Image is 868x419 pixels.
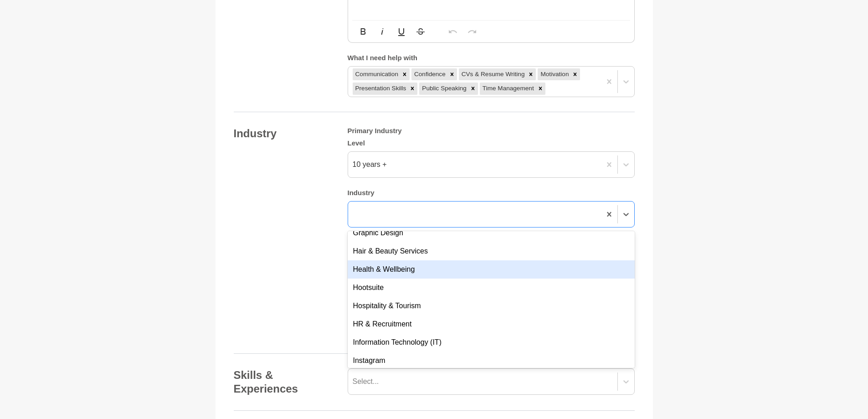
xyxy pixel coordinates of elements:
div: HR & Recruitment [348,315,635,333]
div: Presentation Skills [353,83,408,94]
h5: Level [348,139,635,148]
div: Select... [353,376,379,387]
div: Instagram [348,352,635,370]
div: Health & Wellbeing [348,260,635,279]
div: 10 years + [353,159,387,170]
button: Strikethrough (Ctrl+S) [412,22,429,41]
div: Motivation [538,68,570,80]
div: Information Technology (IT) [348,333,635,352]
h4: Industry [234,127,329,140]
div: Hootsuite [348,279,635,297]
div: Hospitality & Tourism [348,297,635,315]
h5: Industry [348,189,635,197]
button: Italic (Ctrl+I) [374,22,391,41]
h5: Primary Industry [348,127,635,135]
button: Undo (Ctrl+Z) [444,22,462,41]
button: Redo (Ctrl+Shift+Z) [463,22,481,41]
div: Time Management [480,83,535,94]
div: CVs & Resume Writing [459,68,526,80]
div: Hair & Beauty Services [348,242,635,260]
h5: What I need help with [348,54,635,62]
div: Confidence [411,68,447,80]
div: Graphic Design [348,224,635,242]
button: Underline (Ctrl+U) [393,22,410,41]
h4: Skills & Experiences [234,368,329,396]
div: Communication [353,68,400,80]
div: Public Speaking [419,83,468,94]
